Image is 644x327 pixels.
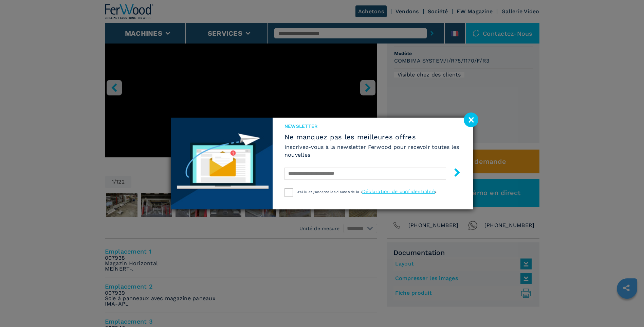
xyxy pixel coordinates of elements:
[297,190,362,194] span: J'ai lu et j'accepte les clauses de la «
[362,189,435,194] a: Déclaration de confidentialité
[284,133,461,141] span: Ne manquez pas les meilleures offres
[446,166,461,182] button: submit-button
[284,123,461,130] span: Newsletter
[171,118,273,209] img: Newsletter image
[284,143,461,159] h6: Inscrivez-vous à la newsletter Ferwood pour recevoir toutes les nouvelles
[435,190,437,194] span: »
